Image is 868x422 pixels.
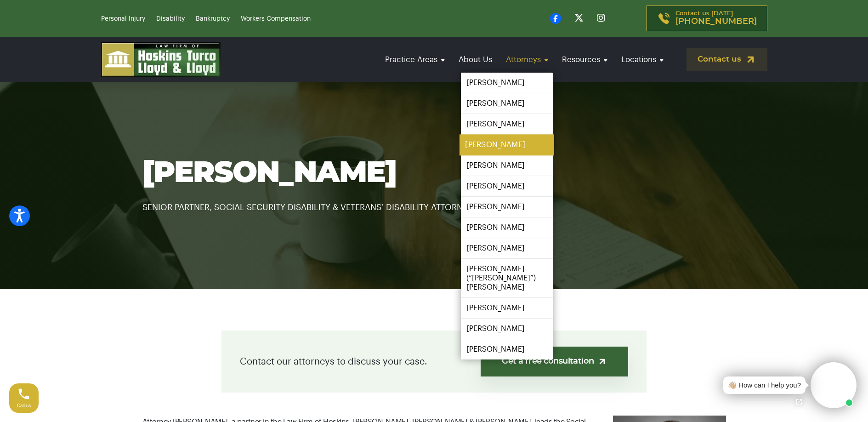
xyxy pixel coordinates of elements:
a: [PERSON_NAME] [461,93,553,114]
img: arrow-up-right-light.svg [597,357,607,366]
a: [PERSON_NAME] [461,176,553,196]
a: [PERSON_NAME] [461,114,553,134]
a: [PERSON_NAME] (“[PERSON_NAME]”) [PERSON_NAME] [461,259,553,297]
span: [PHONE_NUMBER] [675,17,757,26]
a: Bankruptcy [196,16,230,22]
a: [PERSON_NAME] [461,155,553,176]
a: [PERSON_NAME] [461,298,553,318]
a: [PERSON_NAME] [461,238,553,258]
a: [PERSON_NAME] [461,319,553,339]
a: [PERSON_NAME] [461,339,553,359]
img: logo [101,42,221,77]
a: Resources [557,46,612,73]
a: [PERSON_NAME] [461,197,553,217]
a: Attorneys [501,46,553,73]
a: About Us [454,46,497,73]
a: [PERSON_NAME] [461,217,553,238]
p: SENIOR PARTNER, SOCIAL SECURITY DISABILITY & VETERANS’ DISABILITY ATTORNEY [142,189,726,214]
a: [PERSON_NAME] [461,73,553,93]
span: Call us [17,403,31,408]
a: Workers Compensation [241,16,311,22]
a: Get a free consultation [481,347,628,376]
h1: [PERSON_NAME] [142,157,726,189]
a: [PERSON_NAME] [460,135,554,155]
div: Contact our attorneys to discuss your case. [221,331,647,393]
a: Contact us [DATE][PHONE_NUMBER] [647,6,767,31]
a: Disability [156,16,185,22]
div: 👋🏼 How can I help you? [728,380,801,391]
a: Contact us [686,48,767,71]
a: Personal Injury [101,16,145,22]
a: Practice Areas [380,46,449,73]
p: Contact us [DATE] [675,11,757,26]
a: Open chat [789,392,809,411]
a: Locations [617,46,668,73]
